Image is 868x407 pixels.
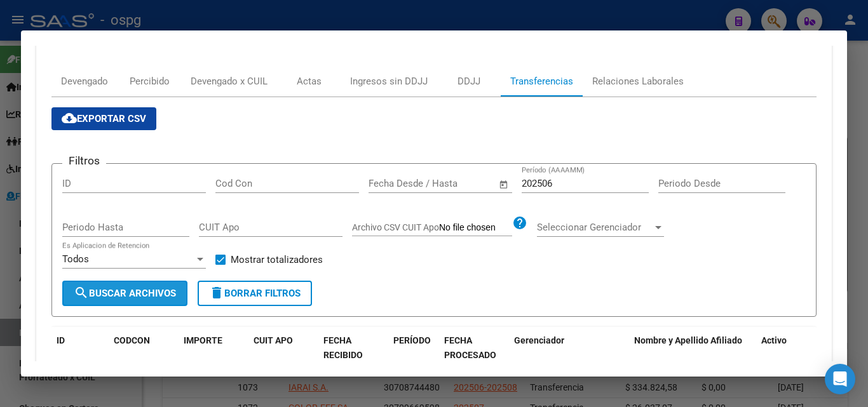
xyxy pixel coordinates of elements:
[130,74,170,88] div: Percibido
[444,335,496,360] span: FECHA PROCESADO
[393,335,431,345] span: PERÍODO
[57,335,65,345] span: ID
[756,327,807,369] datatable-header-cell: Activo
[352,222,439,232] span: Archivo CSV CUIT Apo
[431,178,493,189] input: Fecha fin
[74,288,176,299] span: Buscar Archivos
[184,335,222,345] span: IMPORTE
[198,281,312,306] button: Borrar Filtros
[62,154,106,168] h3: Filtros
[439,222,512,234] input: Archivo CSV CUIT Apo
[209,285,224,300] mat-icon: delete
[458,74,480,88] div: DDJJ
[629,327,756,369] datatable-header-cell: Nombre y Apellido Afiliado
[114,335,150,345] span: CODCON
[369,178,420,189] input: Fecha inicio
[761,335,787,345] span: Activo
[209,288,301,299] span: Borrar Filtros
[634,335,742,345] span: Nombre y Apellido Afiliado
[510,74,573,88] div: Transferencias
[62,113,146,124] span: Exportar CSV
[109,327,153,369] datatable-header-cell: CODCON
[350,74,428,88] div: Ingresos sin DDJJ
[191,74,268,88] div: Devengado x CUIL
[323,335,363,360] span: FECHA RECIBIDO
[439,327,509,369] datatable-header-cell: FECHA PROCESADO
[825,364,855,394] div: Open Intercom Messenger
[51,107,156,130] button: Exportar CSV
[231,252,323,267] span: Mostrar totalizadores
[62,253,89,265] span: Todos
[592,74,684,88] div: Relaciones Laborales
[318,327,388,369] datatable-header-cell: FECHA RECIBIDO
[254,335,293,345] span: CUIT APO
[51,327,109,369] datatable-header-cell: ID
[512,215,527,230] mat-icon: help
[388,327,439,369] datatable-header-cell: PERÍODO
[537,222,653,233] span: Seleccionar Gerenciador
[297,74,322,88] div: Actas
[179,327,248,369] datatable-header-cell: IMPORTE
[61,74,108,88] div: Devengado
[509,327,629,369] datatable-header-cell: Gerenciador
[74,285,89,300] mat-icon: search
[497,177,512,192] button: Open calendar
[62,110,77,126] mat-icon: cloud_download
[62,281,187,306] button: Buscar Archivos
[514,335,564,345] span: Gerenciador
[248,327,318,369] datatable-header-cell: CUIT APO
